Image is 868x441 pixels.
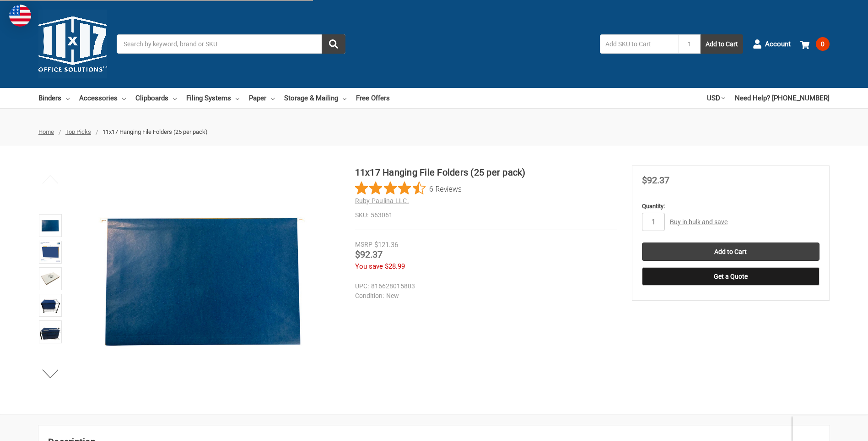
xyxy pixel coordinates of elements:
[40,215,60,236] img: 11x17 Hanging File Folders
[102,128,208,135] span: 11x17 Hanging File Folders (25 per pack)
[355,210,617,220] dd: 563061
[284,88,346,108] a: Storage & Mailing
[735,88,830,108] a: Need Help? [PHONE_NUMBER]
[600,34,679,54] input: Add SKU to Cart
[355,262,383,270] span: You save
[38,88,70,108] a: Binders
[374,241,398,249] span: $121.36
[355,210,368,220] dt: SKU:
[37,170,65,188] button: Previous
[40,322,60,342] img: 11x17 Hanging File Folders (25 per pack)
[38,128,54,135] a: Home
[385,262,405,270] span: $28.99
[355,281,369,291] dt: UPC:
[249,88,275,108] a: Paper
[38,10,107,78] img: 11x17.com
[37,364,65,383] button: Next
[135,88,177,108] a: Clipboards
[40,242,60,262] img: 11x17 Hanging File Folders (25 per pack)
[355,291,384,301] dt: Condition:
[753,32,791,56] a: Account
[79,88,126,108] a: Accessories
[355,165,617,179] h1: 11x17 Hanging File Folders (25 per pack)
[355,291,613,301] dd: New
[65,128,91,135] a: Top Picks
[40,295,60,315] img: 11x17 Hanging File Folders (25 per pack)
[90,165,319,395] img: 11x17 Hanging File Folders
[642,175,669,186] span: $92.37
[355,240,372,249] div: MSRP
[642,243,819,261] input: Add to Cart
[186,88,239,108] a: Filing Systems
[355,249,383,260] span: $92.37
[707,88,725,108] a: USD
[642,267,819,286] button: Get a Quote
[9,5,31,27] img: duty and tax information for United States
[355,197,409,204] a: Ruby Paulina LLC.
[355,281,613,291] dd: 816628015803
[670,218,728,226] a: Buy in bulk and save
[701,34,743,54] button: Add to Cart
[765,39,791,50] span: Account
[642,202,819,211] label: Quantity:
[429,182,462,195] span: 6 Reviews
[40,269,60,289] img: 11x17 Hanging File Folders (25 per pack)
[355,182,462,195] button: Rated 4.5 out of 5 stars from 6 reviews. Jump to reviews.
[800,32,830,56] a: 0
[117,34,345,54] input: Search by keyword, brand or SKU
[356,88,390,108] a: Free Offers
[816,37,830,51] span: 0
[793,416,868,441] iframe: Google Customer Reviews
